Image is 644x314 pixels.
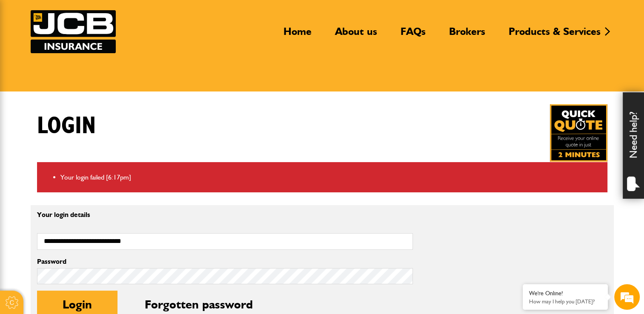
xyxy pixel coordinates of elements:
[37,258,413,265] label: Password
[529,298,601,305] p: How may I help you today?
[31,10,116,53] img: JCB Insurance Services logo
[60,172,601,183] li: Your login failed [6:17pm]
[277,25,318,45] a: Home
[394,25,432,45] a: FAQs
[37,211,413,218] p: Your login details
[31,10,116,53] a: JCB Insurance Services
[502,25,607,45] a: Products & Services
[529,290,601,297] div: We're Online!
[623,92,644,199] div: Need help?
[443,25,492,45] a: Brokers
[37,112,96,140] h1: Login
[550,104,607,162] a: Get your insurance quote in just 2-minutes
[550,104,607,162] img: Quick Quote
[329,25,384,45] a: About us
